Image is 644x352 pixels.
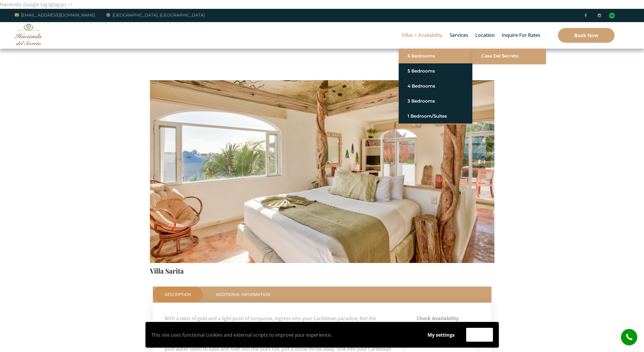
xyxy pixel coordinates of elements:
i: call [623,330,636,344]
a: Villas + Availability [399,22,446,49]
a: Casa del Secreto [481,51,537,61]
a: Villa Sarita [150,266,184,275]
img: Tripadvisor_logomark.svg [609,13,615,18]
p: This site uses functional cookies and external scripts to improve your experience. [151,330,416,339]
a: Book Now [558,28,615,43]
a: Description [153,287,203,302]
a: 4 Bedrooms [408,81,463,91]
a: Location [472,22,498,49]
div: Read traveler reviews on Tripadvisor [609,13,615,18]
a: [EMAIL_ADDRESS][DOMAIN_NAME] [15,11,95,19]
a: 1 Bedroom/Suites [408,111,463,121]
button: Accept [466,328,493,342]
a: [GEOGRAPHIC_DATA], [GEOGRAPHIC_DATA] [106,11,205,19]
a: call [621,329,637,345]
img: IMG_1279-1000x667.jpg [150,34,494,264]
img: Awesome Logo [15,24,43,45]
a: 3 Bedrooms [408,96,463,106]
a: Inquire for Rates [499,22,543,49]
button: My settings [422,328,460,342]
a: Additional Information [204,287,282,302]
a: Services [447,22,471,49]
a: 6 Bedrooms [408,51,463,61]
a: 5 Bedrooms [408,66,463,76]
